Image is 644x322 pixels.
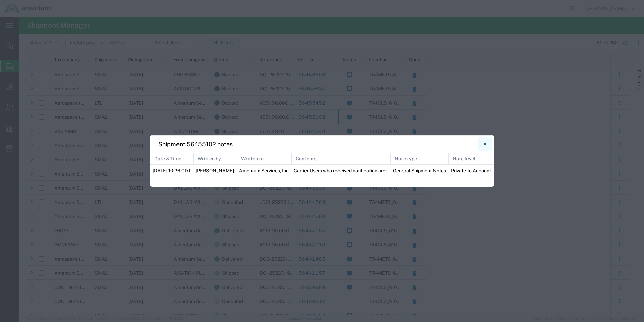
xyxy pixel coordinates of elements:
span: Contents [296,156,316,161]
span: Amentum Services, Inc [239,168,289,173]
span: Written to [241,156,264,161]
h4: Shipment 56455102 notes [158,140,233,149]
button: Close [478,137,492,151]
span: Private to Account [451,168,491,173]
span: Date & Time [154,156,181,161]
span: Carrier Users who received notification are : [294,168,387,173]
span: Note type [395,156,417,161]
span: [DATE] 10:26 CDT [153,168,191,173]
span: Note level [453,156,475,161]
span: General Shipment Notes [393,168,446,173]
span: [PERSON_NAME] [196,168,234,173]
span: Written by [198,156,221,161]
